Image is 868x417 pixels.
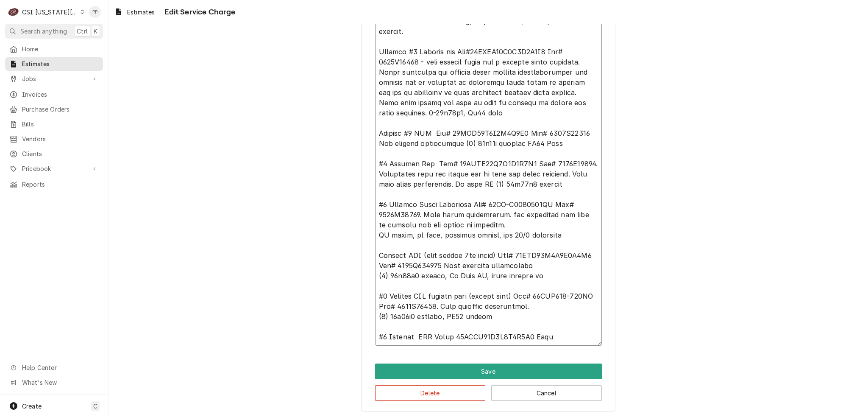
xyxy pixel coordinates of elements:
[5,177,103,191] a: Reports
[93,402,97,411] span: C
[5,132,103,146] a: Vendors
[22,105,99,114] span: Purchase Orders
[22,134,99,143] span: Vendors
[20,27,67,36] span: Search anything
[22,363,98,372] span: Help Center
[162,6,235,18] span: Edit Service Charge
[5,42,103,56] a: Home
[5,162,103,176] a: Go to Pricebook
[5,375,103,389] a: Go to What's New
[22,180,99,189] span: Reports
[22,8,78,17] div: CSI [US_STATE][GEOGRAPHIC_DATA]
[22,403,42,410] span: Create
[375,379,602,401] div: Button Group Row
[89,6,101,18] div: PP
[375,385,486,401] button: Delete
[8,6,19,18] div: C
[127,8,155,17] span: Estimates
[5,102,103,116] a: Purchase Orders
[5,24,103,39] button: Search anythingCtrlK
[77,27,88,36] span: Ctrl
[22,164,86,173] span: Pricebook
[5,117,103,131] a: Bills
[89,6,101,18] div: Philip Potter's Avatar
[22,120,99,129] span: Bills
[375,364,602,379] div: Button Group Row
[94,27,97,36] span: K
[5,361,103,375] a: Go to Help Center
[5,57,103,71] a: Estimates
[8,6,19,18] div: CSI Kansas City's Avatar
[22,74,86,83] span: Jobs
[22,59,99,68] span: Estimates
[5,147,103,161] a: Clients
[111,5,158,19] a: Estimates
[375,364,602,401] div: Button Group
[5,87,103,101] a: Invoices
[22,378,98,387] span: What's New
[22,45,99,53] span: Home
[22,90,99,99] span: Invoices
[22,149,99,158] span: Clients
[375,364,602,379] button: Save
[491,385,602,401] button: Cancel
[5,72,103,86] a: Go to Jobs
